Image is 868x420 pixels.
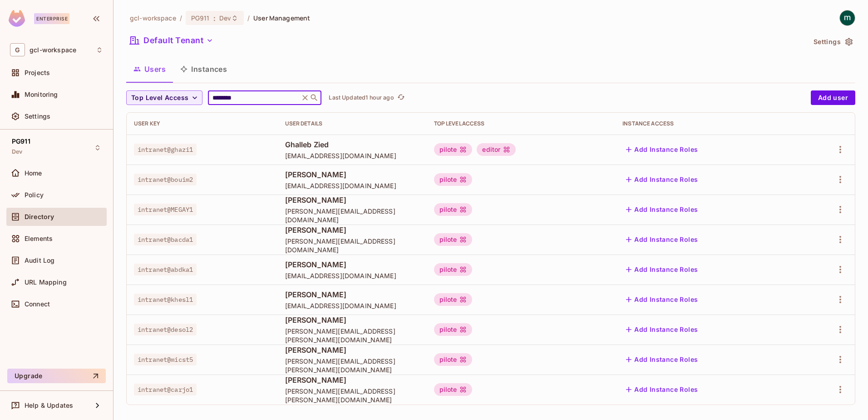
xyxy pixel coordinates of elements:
[134,174,197,185] span: intranet@bouim2
[34,13,69,24] div: Enterprise
[180,14,182,22] li: /
[12,148,22,155] span: Dev
[622,232,701,247] button: Add Instance Roles
[285,207,419,224] span: [PERSON_NAME][EMAIL_ADDRESS][DOMAIN_NAME]
[285,387,419,404] span: [PERSON_NAME][EMAIL_ADDRESS][PERSON_NAME][DOMAIN_NAME]
[285,151,419,160] span: [EMAIL_ADDRESS][DOMAIN_NAME]
[434,120,608,127] div: Top Level Access
[810,35,855,49] button: Settings
[7,369,106,383] button: Upgrade
[434,353,473,366] div: pilote
[622,142,701,157] button: Add Instance Roles
[25,91,58,98] span: Monitoring
[285,271,419,280] span: [EMAIL_ADDRESS][DOMAIN_NAME]
[30,46,76,54] span: Workspace: gcl-workspace
[285,375,419,385] span: [PERSON_NAME]
[25,279,67,286] span: URL Mapping
[25,235,53,242] span: Elements
[434,323,473,336] div: pilote
[134,324,197,335] span: intranet@desol2
[434,143,473,156] div: pilote
[25,69,50,76] span: Projects
[477,143,516,156] div: editor
[285,345,419,355] span: [PERSON_NAME]
[134,234,197,245] span: intranet@bacda1
[285,170,419,180] span: [PERSON_NAME]
[219,14,231,22] span: Dev
[285,315,419,325] span: [PERSON_NAME]
[394,92,407,103] span: Click to refresh data
[622,292,701,307] button: Add Instance Roles
[134,354,197,365] span: intranet@micst5
[285,225,419,235] span: [PERSON_NAME]
[134,294,197,305] span: intranet@khesl1
[12,138,30,145] span: PG911
[622,172,701,187] button: Add Instance Roles
[134,144,197,155] span: intranet@ghazi1
[213,15,216,22] span: :
[247,14,250,22] li: /
[285,181,419,190] span: [EMAIL_ADDRESS][DOMAIN_NAME]
[434,383,473,396] div: pilote
[134,120,271,127] div: User Key
[285,290,419,300] span: [PERSON_NAME]
[329,94,394,101] p: Last Updated 1 hour ago
[131,92,188,104] span: Top Level Access
[285,140,419,150] span: Ghalleb Zied
[9,10,25,27] img: SReyMgAAAABJRU5ErkJggg==
[622,202,701,217] button: Add Instance Roles
[126,33,217,48] button: Default Tenant
[397,93,405,102] span: refresh
[622,382,701,397] button: Add Instance Roles
[25,170,42,177] span: Home
[25,191,44,199] span: Policy
[396,92,407,103] button: refresh
[253,14,310,22] span: User Management
[434,173,473,186] div: pilote
[126,90,202,105] button: Top Level Access
[173,58,234,80] button: Instances
[285,357,419,374] span: [PERSON_NAME][EMAIL_ADDRESS][PERSON_NAME][DOMAIN_NAME]
[134,384,197,395] span: intranet@carjo1
[622,120,791,127] div: Instance Access
[25,402,73,409] span: Help & Updates
[130,14,176,22] span: the active workspace
[840,10,855,25] img: mathieu h
[285,120,419,127] div: User Details
[434,203,473,216] div: pilote
[285,327,419,344] span: [PERSON_NAME][EMAIL_ADDRESS][PERSON_NAME][DOMAIN_NAME]
[622,352,701,367] button: Add Instance Roles
[811,90,855,105] button: Add user
[285,195,419,205] span: [PERSON_NAME]
[191,14,210,22] span: PG911
[285,237,419,254] span: [PERSON_NAME][EMAIL_ADDRESS][DOMAIN_NAME]
[134,204,197,215] span: intranet@MEGAY1
[622,322,701,337] button: Add Instance Roles
[434,263,473,276] div: pilote
[126,58,173,80] button: Users
[134,264,197,275] span: intranet@abdka1
[285,260,419,270] span: [PERSON_NAME]
[25,113,50,120] span: Settings
[25,300,50,308] span: Connect
[285,301,419,310] span: [EMAIL_ADDRESS][DOMAIN_NAME]
[434,233,473,246] div: pilote
[622,262,701,277] button: Add Instance Roles
[25,213,54,220] span: Directory
[434,293,473,306] div: pilote
[25,257,54,264] span: Audit Log
[10,43,25,56] span: G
